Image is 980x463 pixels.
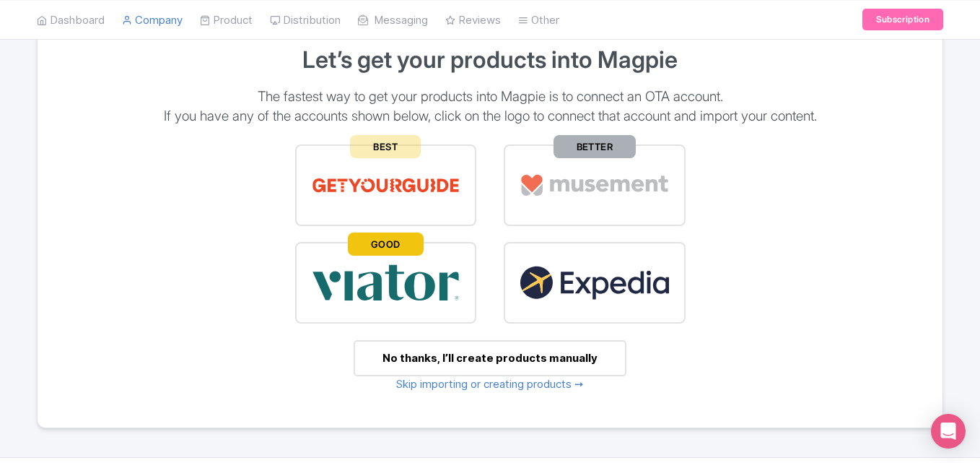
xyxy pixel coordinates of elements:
[931,414,966,449] div: Open Intercom Messenger
[490,139,699,231] a: BETTER
[281,139,491,231] a: BEST
[311,160,461,210] img: get_your_guide-5a6366678479520ec94e3f9d2b9f304b.svg
[55,87,925,106] p: The fastest way to get your products into Magpie is to connect an OTA account.
[311,258,461,308] img: viator-e2bf771eb72f7a6029a5edfbb081213a.svg
[281,237,491,329] a: GOOD
[520,160,670,210] img: musement-dad6797fd076d4ac540800b229e01643.svg
[520,258,670,308] img: expedia22-01-93867e2ff94c7cd37d965f09d456db68.svg
[350,135,421,158] span: BEST
[354,340,626,377] a: No thanks, I’ll create products manually
[348,233,424,256] span: GOOD
[862,9,943,30] a: Subscription
[396,377,584,391] a: Skip importing or creating products ➙
[554,135,636,158] span: BETTER
[55,107,925,126] p: If you have any of the accounts shown below, click on the logo to connect that account and import...
[55,47,925,72] h1: Let’s get your products into Magpie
